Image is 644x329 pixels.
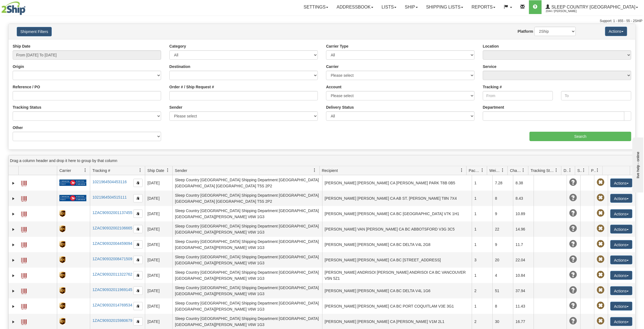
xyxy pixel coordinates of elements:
td: Sleep Country [GEOGRAPHIC_DATA] Shipping Department [GEOGRAPHIC_DATA] [GEOGRAPHIC_DATA][PERSON_NA... [172,237,322,252]
a: 1ZAC90932004459094 [92,241,132,246]
td: [DATE] [145,237,172,252]
span: Pickup Not Assigned [597,317,604,325]
img: 8 - UPS [59,226,65,232]
td: 1 [472,298,492,314]
td: [DATE] [145,206,172,221]
a: Label [21,240,27,249]
a: Reports [467,0,500,14]
td: 20 [492,252,513,268]
label: Carrier [326,64,339,69]
span: Pickup Not Assigned [597,209,604,217]
button: Copy to clipboard [133,317,143,326]
div: Support: 1 - 855 - 55 - 2SHIP [1,19,643,23]
img: 8 - UPS [59,303,65,309]
td: [PERSON_NAME] [PERSON_NAME] CA BC DELTA V4L 1G6 [322,283,472,298]
span: Pickup Not Assigned [597,302,604,309]
a: Lists [378,0,401,14]
input: Search [530,132,631,141]
td: Sleep Country [GEOGRAPHIC_DATA] Shipping Department [GEOGRAPHIC_DATA] [GEOGRAPHIC_DATA] [GEOGRAPH... [172,191,322,206]
button: Actions [610,317,632,326]
button: Actions [610,240,632,249]
td: Sleep Country [GEOGRAPHIC_DATA] Shipping Department [GEOGRAPHIC_DATA] [GEOGRAPHIC_DATA][PERSON_NA... [172,298,322,314]
span: Unknown [569,194,577,202]
a: 1ZAC90932015980679 [92,318,132,323]
a: Tracking Status filter column settings [552,166,561,175]
button: Copy to clipboard [133,225,143,233]
label: Location [483,43,499,49]
td: Sleep Country [GEOGRAPHIC_DATA] Shipping Department [GEOGRAPHIC_DATA] [GEOGRAPHIC_DATA][PERSON_NA... [172,252,322,268]
a: Carrier filter column settings [81,166,90,175]
a: 1ZAC90932014769534 [92,303,132,307]
label: Ship Date [13,43,31,49]
a: Expand [11,319,16,325]
td: 8 [492,191,513,206]
button: Actions [610,302,632,311]
button: Copy to clipboard [133,302,143,310]
a: 1ZAC90932011969145 [92,287,132,292]
span: Packages [469,168,480,173]
td: Sleep Country [GEOGRAPHIC_DATA] Shipping Department [GEOGRAPHIC_DATA] [GEOGRAPHIC_DATA] [GEOGRAPH... [172,175,322,191]
button: Actions [610,286,632,295]
label: Tracking # [483,84,502,90]
a: Expand [11,288,16,294]
button: Actions [610,179,632,187]
label: Service [483,64,497,69]
td: [DATE] [145,252,172,268]
td: [PERSON_NAME] ANDRISOI [PERSON_NAME] ANDRISOI CA BC VANCOUVER V5N 5Z1 [322,268,472,283]
td: [PERSON_NAME] [PERSON_NAME] CA BC [STREET_ADDRESS] [322,252,472,268]
button: Actions [610,194,632,203]
button: Copy to clipboard [133,256,143,264]
a: Label [21,224,27,233]
span: Delivery Status [564,168,568,173]
button: Actions [610,209,632,218]
td: 1 [472,175,492,191]
td: 8 [492,298,513,314]
a: Ship Date filter column settings [163,166,172,175]
a: Shipment Issues filter column settings [579,166,589,175]
label: Department [483,105,504,110]
button: Actions [610,271,632,280]
img: 8 - UPS [59,256,65,263]
label: Platform [518,29,533,34]
a: Label [21,194,27,202]
a: Expand [11,211,16,217]
td: 10.84 [513,268,534,283]
span: Charge [510,168,522,173]
label: Destination [169,64,190,69]
a: Sender filter column settings [310,166,320,175]
a: 1ZAC90932002106665 [92,226,132,230]
td: 1 [472,221,492,237]
span: Recipient [322,168,338,173]
td: [PERSON_NAME] [PERSON_NAME] CA BC [GEOGRAPHIC_DATA] V7K 1H1 [322,206,472,221]
div: live help - online [4,5,51,9]
a: 1ZAC90932011322762 [92,272,132,276]
img: logo2044.jpg [1,1,26,15]
span: Unknown [569,286,577,294]
button: Copy to clipboard [133,179,143,187]
a: Charge filter column settings [519,166,528,175]
td: 1 [472,191,492,206]
td: Sleep Country [GEOGRAPHIC_DATA] Shipping Department [GEOGRAPHIC_DATA] [GEOGRAPHIC_DATA][PERSON_NA... [172,206,322,221]
img: 8 - UPS [59,241,65,248]
a: Expand [11,304,16,309]
span: Unknown [569,240,577,248]
td: 8.38 [513,175,534,191]
td: [DATE] [145,191,172,206]
td: 7.28 [492,175,513,191]
span: Unknown [569,317,577,325]
span: Tracking Status [531,168,555,173]
td: 10.89 [513,206,534,221]
button: Actions [610,256,632,264]
span: Ship Date [147,168,164,173]
button: Copy to clipboard [133,287,143,295]
img: 20 - Canada Post [59,179,86,186]
span: Carrier [59,168,71,173]
button: Actions [610,225,632,234]
td: [DATE] [145,175,172,191]
td: Sleep Country [GEOGRAPHIC_DATA] Shipping Department [GEOGRAPHIC_DATA] [GEOGRAPHIC_DATA][PERSON_NA... [172,283,322,298]
a: Sleep Country [GEOGRAPHIC_DATA] 2044 / [PERSON_NAME] [542,0,642,14]
label: Reference / PO [13,84,40,90]
span: 2044 / [PERSON_NAME] [546,9,587,14]
a: Label [21,286,27,295]
a: Recipient filter column settings [457,166,466,175]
